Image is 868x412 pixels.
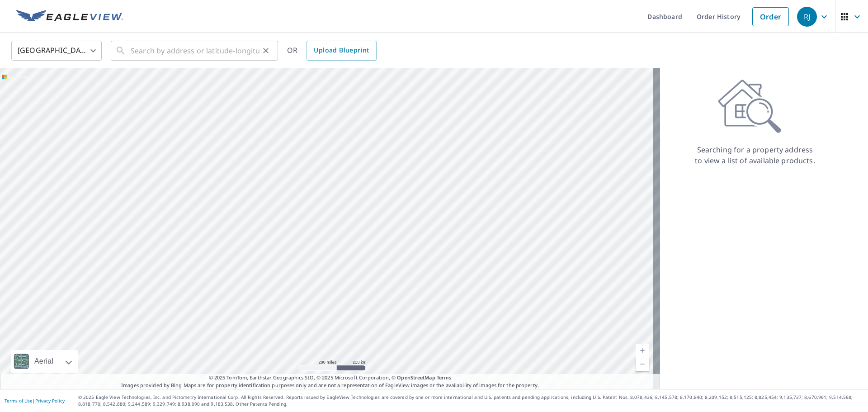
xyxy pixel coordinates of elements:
[636,357,649,371] a: Current Level 5, Zoom Out
[259,44,272,57] button: Clear
[437,374,452,381] a: Terms
[11,350,78,373] div: Aerial
[5,398,33,404] a: Terms of Use
[32,350,56,373] div: Aerial
[397,374,435,381] a: OpenStreetMap
[131,38,259,63] input: Search by address or latitude-longitude
[752,7,789,26] a: Order
[16,10,123,24] img: EV Logo
[694,144,816,166] p: Searching for a property address to view a list of available products.
[287,41,377,61] div: OR
[307,41,376,61] a: Upload Blueprint
[636,344,649,357] a: Current Level 5, Zoom In
[78,394,863,407] p: © 2025 Eagle View Technologies, Inc. and Pictometry International Corp. All Rights Reserved. Repo...
[314,45,369,56] span: Upload Blueprint
[209,374,452,382] span: © 2025 TomTom, Earthstar Geographics SIO, © 2025 Microsoft Corporation, ©
[35,398,65,404] a: Privacy Policy
[11,38,102,63] div: [GEOGRAPHIC_DATA]
[797,7,817,27] div: RJ
[5,398,65,403] p: |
